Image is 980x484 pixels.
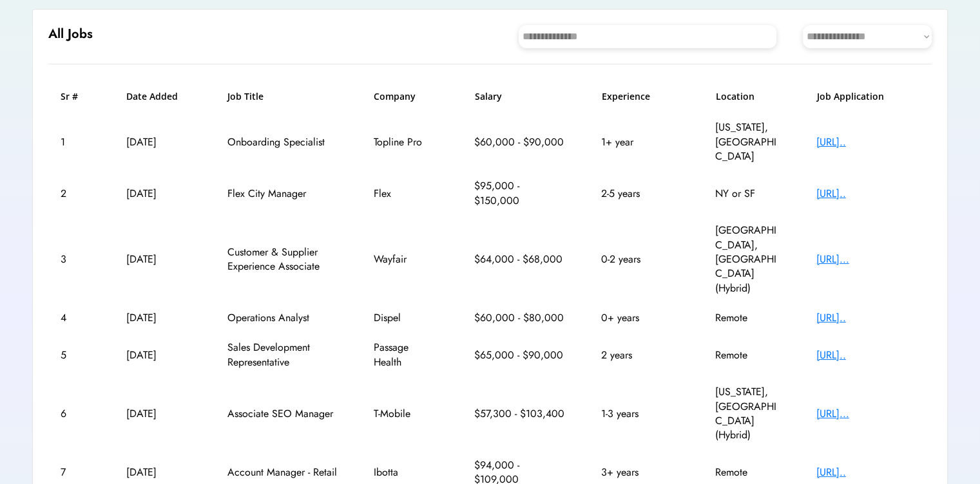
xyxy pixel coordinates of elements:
[61,135,90,149] div: 1
[715,223,780,295] div: [GEOGRAPHIC_DATA], [GEOGRAPHIC_DATA] (Hybrid)
[816,311,919,325] div: [URL]..
[61,90,90,103] h6: Sr #
[374,340,438,369] div: Passage Health
[474,179,564,208] div: $95,000 - $150,000
[48,25,93,43] h6: All Jobs
[816,252,919,266] div: [URL]...
[374,187,438,201] div: Flex
[227,245,337,274] div: Customer & Supplier Experience Associate
[601,252,678,266] div: 0-2 years
[715,465,780,479] div: Remote
[474,252,564,266] div: $64,000 - $68,000
[601,311,678,325] div: 0+ years
[126,187,191,201] div: [DATE]
[715,120,780,163] div: [US_STATE], [GEOGRAPHIC_DATA]
[374,407,438,421] div: T-Mobile
[601,465,678,479] div: 3+ years
[475,90,565,103] h6: Salary
[816,465,919,479] div: [URL]..
[374,311,438,325] div: Dispel
[126,465,191,479] div: [DATE]
[126,90,191,103] h6: Date Added
[715,311,780,325] div: Remote
[715,385,780,443] div: [US_STATE], [GEOGRAPHIC_DATA] (Hybrid)
[601,187,678,201] div: 2-5 years
[816,135,919,149] div: [URL]..
[126,311,191,325] div: [DATE]
[474,135,564,149] div: $60,000 - $90,000
[374,465,438,479] div: Ibotta
[817,90,920,103] h6: Job Application
[601,407,678,421] div: 1-3 years
[602,90,679,103] h6: Experience
[227,340,337,369] div: Sales Development Representative
[227,135,337,149] div: Onboarding Specialist
[716,90,780,103] h6: Location
[61,407,90,421] div: 6
[816,187,919,201] div: [URL]..
[601,348,678,362] div: 2 years
[227,407,337,421] div: Associate SEO Manager
[816,348,919,362] div: [URL]..
[474,311,564,325] div: $60,000 - $80,000
[126,252,191,266] div: [DATE]
[227,311,337,325] div: Operations Analyst
[61,187,90,201] div: 2
[474,348,564,362] div: $65,000 - $90,000
[601,135,678,149] div: 1+ year
[61,465,90,479] div: 7
[715,348,780,362] div: Remote
[474,407,564,421] div: $57,300 - $103,400
[61,252,90,266] div: 3
[126,348,191,362] div: [DATE]
[816,407,919,421] div: [URL]...
[227,187,337,201] div: Flex City Manager
[374,252,438,266] div: Wayfair
[374,135,438,149] div: Topline Pro
[374,90,438,103] h6: Company
[227,90,264,103] h6: Job Title
[61,311,90,325] div: 4
[715,187,780,201] div: NY or SF
[126,135,191,149] div: [DATE]
[126,407,191,421] div: [DATE]
[61,348,90,362] div: 5
[227,465,337,479] div: Account Manager - Retail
